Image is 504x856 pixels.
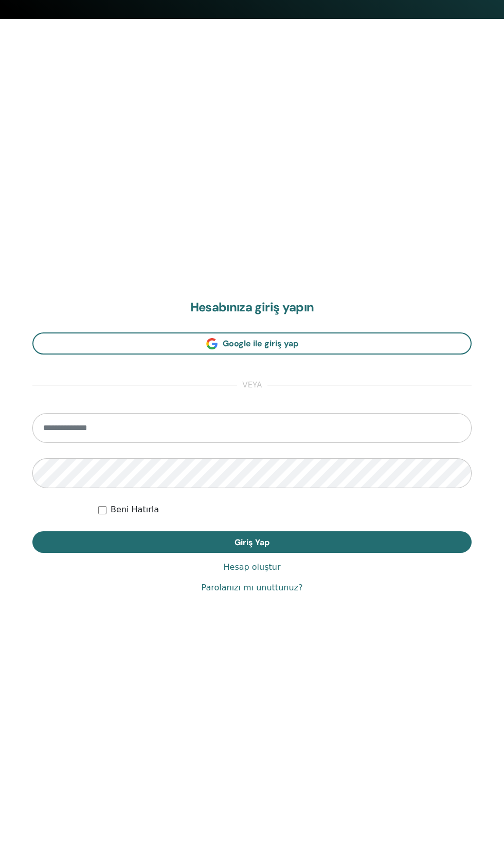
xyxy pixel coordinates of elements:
span: veya [237,379,267,392]
div: Keep me authenticated indefinitely or until I manually logout [98,504,472,516]
a: Parolanızı mı unuttunuz? [202,582,303,594]
a: Google ile giriş yap [32,332,472,355]
span: Giriş Yap [235,537,269,548]
a: Hesap oluştur [224,561,281,573]
button: Giriş Yap [32,531,472,553]
span: Google ile giriş yap [223,338,298,349]
h2: Hesabınıza giriş yapın [32,300,472,315]
label: Beni Hatırla [111,504,159,516]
